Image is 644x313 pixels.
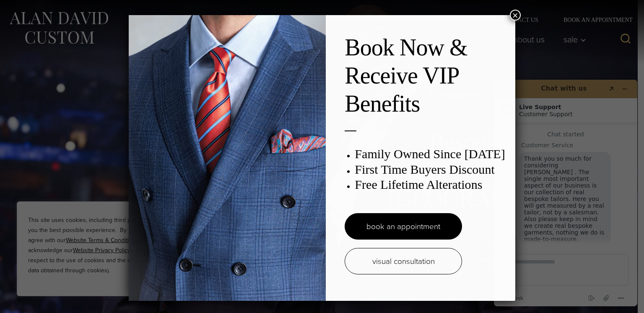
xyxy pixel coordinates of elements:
[34,69,142,76] div: Customer Service
[510,10,521,21] button: Close
[112,220,126,231] button: Attach file
[127,220,140,230] button: Menu
[345,34,506,118] h2: Book Now & Receive VIP Benefits
[345,213,462,240] a: book an appointment
[37,82,119,170] span: Thank you so much for considering [PERSON_NAME] . The single most important aspect of our busines...
[131,10,144,22] button: Minimize widget
[345,248,462,274] a: visual consultation
[32,38,143,44] div: Customer Support
[355,146,506,162] h3: Family Owned Since [DATE]
[117,10,131,22] button: Popout
[98,220,111,230] button: End chat
[18,6,36,13] span: Chat
[15,58,142,65] div: Chat started
[32,31,143,37] h2: Live Support
[355,177,506,192] h3: Free Lifetime Alterations
[36,11,117,21] h1: Chat with us
[355,162,506,177] h3: First Time Buyers Discount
